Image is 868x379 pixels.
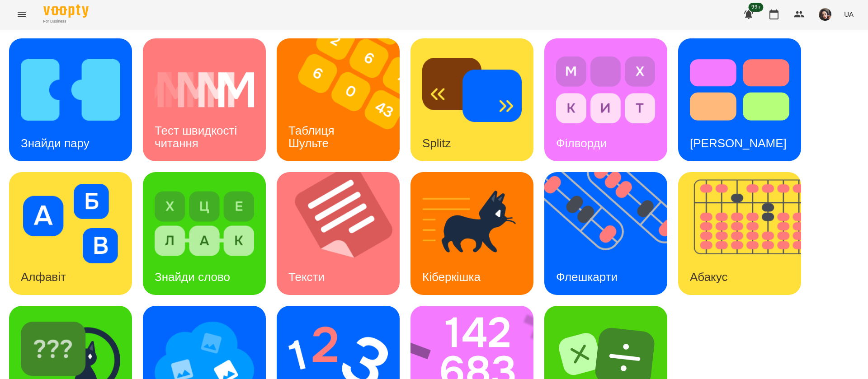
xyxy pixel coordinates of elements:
[277,38,411,161] img: Таблиця Шульте
[544,172,679,295] img: Флешкарти
[288,270,325,284] h3: Тексти
[840,6,857,23] button: UA
[277,172,411,295] img: Тексти
[544,172,667,295] a: ФлешкартиФлешкарти
[155,50,254,130] img: Тест швидкості читання
[410,172,533,295] a: КіберкішкаКіберкішка
[21,136,90,150] h3: Знайди пару
[21,184,120,263] img: Алфавіт
[155,124,240,150] h3: Тест швидкості читання
[143,172,266,295] a: Знайди словоЗнайди слово
[844,9,854,19] span: UA
[422,270,481,284] h3: Кіберкішка
[422,136,451,150] h3: Splitz
[556,270,618,284] h3: Флешкарти
[155,184,254,263] img: Знайди слово
[43,19,89,24] span: For Business
[690,270,727,284] h3: Абакус
[9,172,132,295] a: АлфавітАлфавіт
[749,3,764,12] span: 99+
[21,270,66,284] h3: Алфавіт
[422,184,522,263] img: Кіберкішка
[690,136,787,150] h3: [PERSON_NAME]
[277,172,400,295] a: ТекстиТексти
[678,172,801,295] a: АбакусАбакус
[556,136,607,150] h3: Філворди
[678,172,812,295] img: Абакус
[43,5,89,18] img: Voopty Logo
[410,38,533,161] a: SplitzSplitz
[422,50,522,130] img: Splitz
[143,38,266,161] a: Тест швидкості читанняТест швидкості читання
[11,4,33,25] button: Menu
[819,8,831,21] img: 415cf204168fa55e927162f296ff3726.jpg
[556,50,656,130] img: Філворди
[678,38,801,161] a: Тест Струпа[PERSON_NAME]
[21,50,120,130] img: Знайди пару
[155,270,230,284] h3: Знайди слово
[277,38,400,161] a: Таблиця ШультеТаблиця Шульте
[690,50,789,130] img: Тест Струпа
[288,124,338,150] h3: Таблиця Шульте
[9,38,132,161] a: Знайди паруЗнайди пару
[544,38,667,161] a: ФілвордиФілворди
